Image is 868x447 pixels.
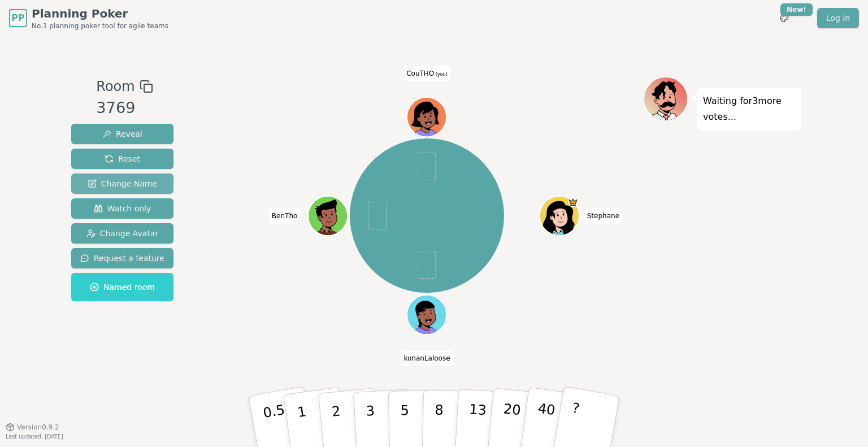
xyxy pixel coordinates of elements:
span: Reset [105,153,140,164]
span: Reveal [102,128,142,140]
div: 3769 [96,97,153,120]
span: Named room [90,281,155,293]
span: Click to change your name [584,208,622,224]
span: Request a feature [80,253,164,264]
span: Last updated: [DATE] [6,433,63,440]
button: Reveal [71,124,173,144]
button: New! [774,8,795,28]
button: Named room [71,273,173,301]
a: PPPlanning PokerNo.1 planning poker tool for agile teams [9,6,168,31]
button: Watch only [71,198,173,219]
span: Click to change your name [269,208,300,224]
button: Version0.9.2 [6,423,59,432]
span: Watch only [94,203,151,214]
a: Log in [817,8,859,28]
span: Click to change your name [401,350,453,366]
span: Planning Poker [32,6,168,21]
div: New! [780,3,813,16]
span: Click to change your name [403,66,450,81]
button: Change Name [71,173,173,194]
button: Change Avatar [71,223,173,244]
span: Version 0.9.2 [17,423,59,432]
span: Room [96,76,134,97]
span: Change Name [88,178,157,189]
span: (you) [434,72,448,77]
button: Request a feature [71,248,173,268]
p: Waiting for 3 more votes... [703,93,796,125]
span: Change Avatar [86,228,159,239]
span: Stephane is the host [568,197,579,207]
button: Click to change your avatar [408,98,445,136]
button: Reset [71,149,173,169]
span: PP [11,11,24,25]
span: No.1 planning poker tool for agile teams [32,21,168,31]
